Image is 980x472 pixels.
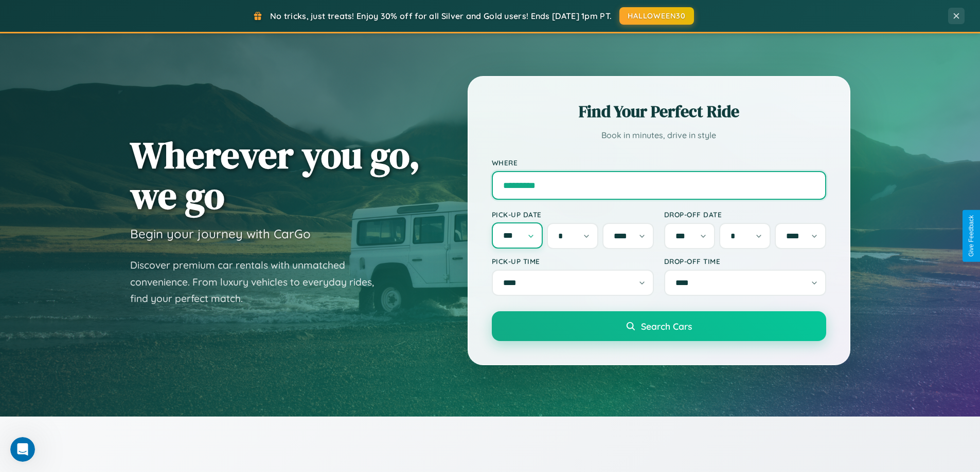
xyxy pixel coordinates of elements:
[492,128,826,143] p: Book in minutes, drive in style
[10,437,35,462] iframe: Intercom live chat
[641,320,692,332] span: Search Cars
[968,215,975,257] div: Give Feedback
[492,100,826,123] h2: Find Your Perfect Ride
[130,257,387,307] p: Discover premium car rentals with unmatched convenience. From luxury vehicles to everyday rides, ...
[492,257,654,266] label: Pick-up Time
[130,135,420,216] h1: Wherever you go, we go
[270,11,612,21] span: No tricks, just treats! Enjoy 30% off for all Silver and Gold users! Ends [DATE] 1pm PT.
[619,7,694,25] button: HALLOWEEN30
[492,158,826,167] label: Where
[664,210,826,219] label: Drop-off Date
[664,257,826,266] label: Drop-off Time
[492,210,654,219] label: Pick-up Date
[130,226,311,241] h3: Begin your journey with CarGo
[492,311,826,341] button: Search Cars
